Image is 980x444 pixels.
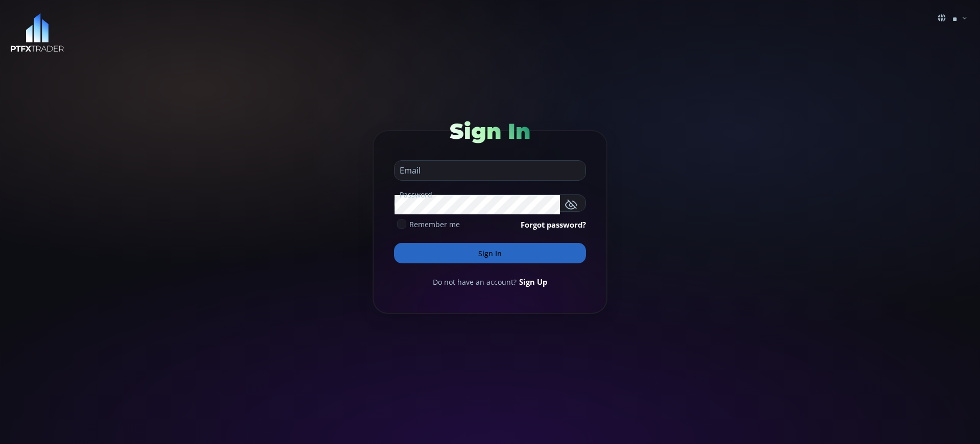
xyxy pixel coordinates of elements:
img: LOGO [10,13,64,53]
span: Remember me [409,219,460,230]
a: Sign Up [519,276,547,287]
div: Do not have an account? [394,276,586,287]
span: Sign In [450,118,530,144]
a: Forgot password? [521,219,586,230]
button: Sign In [394,243,586,263]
